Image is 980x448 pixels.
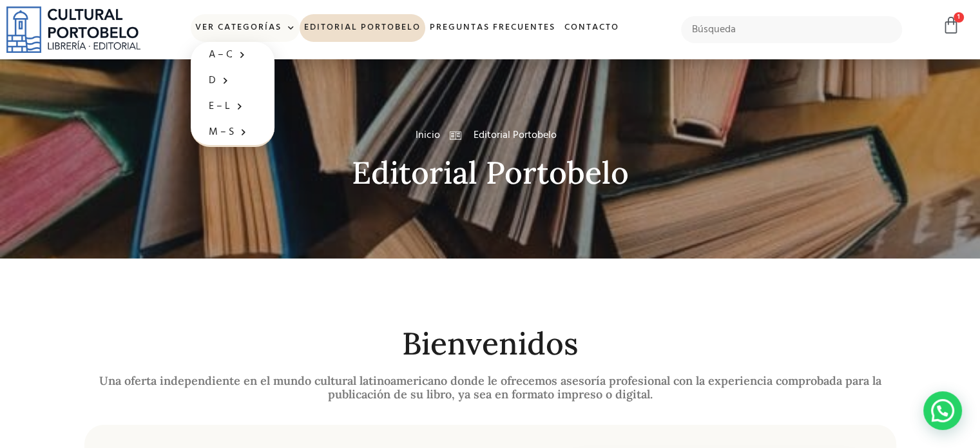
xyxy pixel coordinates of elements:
a: Preguntas frecuentes [425,14,560,42]
h2: Una oferta independiente en el mundo cultural latinoamericano donde le ofrecemos asesoría profesi... [84,374,896,402]
a: D [191,68,274,93]
a: M – S [191,119,274,145]
a: E – L [191,93,274,119]
a: Contacto [560,14,624,42]
span: 1 [954,12,964,23]
a: A – C [191,42,274,68]
input: Búsqueda [681,16,902,43]
a: 1 [942,16,960,35]
ul: Ver Categorías [191,42,274,147]
span: Editorial Portobelo [470,128,557,143]
a: Ver Categorías [191,14,300,42]
h2: Editorial Portobelo [84,156,896,190]
h2: Bienvenidos [84,327,896,361]
a: Inicio [416,128,440,143]
a: Editorial Portobelo [300,14,425,42]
